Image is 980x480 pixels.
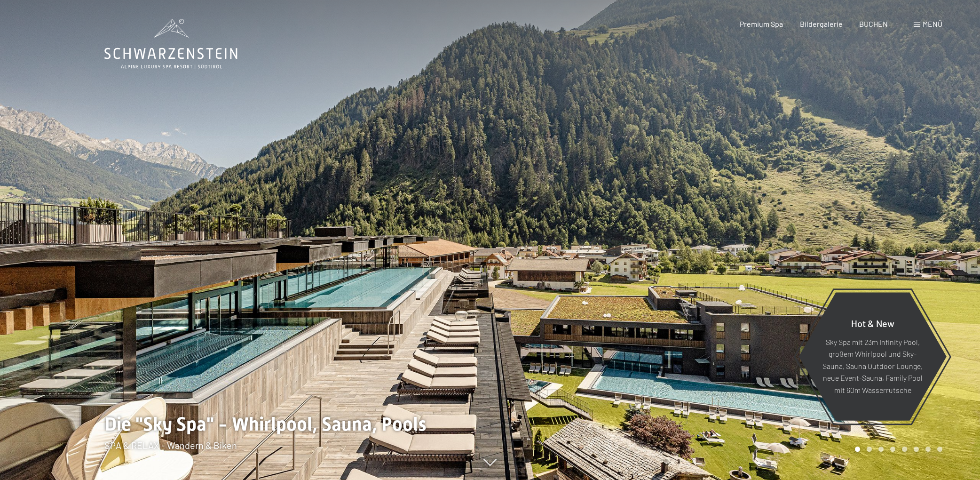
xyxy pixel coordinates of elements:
div: Carousel Page 7 [925,447,931,452]
div: Carousel Page 3 [878,447,884,452]
a: Bildergalerie [800,19,843,28]
a: Hot & New Sky Spa mit 23m Infinity Pool, großem Whirlpool und Sky-Sauna, Sauna Outdoor Lounge, ne... [798,292,947,421]
div: Carousel Page 5 [902,447,907,452]
div: Carousel Pagination [852,447,942,452]
div: Carousel Page 6 [914,447,919,452]
p: Sky Spa mit 23m Infinity Pool, großem Whirlpool und Sky-Sauna, Sauna Outdoor Lounge, neue Event-S... [822,336,924,396]
a: Premium Spa [740,19,783,28]
div: Carousel Page 8 [937,447,942,452]
div: Carousel Page 4 [890,447,895,452]
div: Carousel Page 1 (Current Slide) [855,447,860,452]
span: Hot & New [851,317,894,328]
span: Menü [923,19,942,28]
div: Carousel Page 2 [867,447,872,452]
a: BUCHEN [859,19,888,28]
